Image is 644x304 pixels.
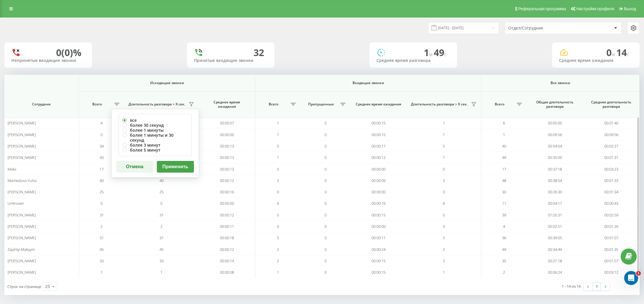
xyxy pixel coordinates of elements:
a: 1 [592,282,601,291]
span: [PERSON_NAME] [8,120,36,126]
span: 5 [277,212,279,218]
span: Входящие звонки [269,81,467,85]
span: 1 [636,271,641,276]
span: 1 [443,155,445,160]
span: 0 [324,235,327,240]
span: 49 [502,247,506,252]
td: 00:00:15 [350,255,407,267]
span: 0 [324,212,327,218]
span: 6 [503,120,505,126]
td: 00:26:39 [527,186,583,198]
span: Сотрудник [11,102,72,107]
span: Общая длительность разговора [532,100,578,109]
span: Всего [484,102,515,107]
td: 00:00:43 [583,198,640,209]
span: 34 [100,143,104,149]
td: 00:03:23 [583,163,640,175]
div: Принятые входящие звонки [194,58,268,63]
span: Все звонки [492,81,629,85]
span: 48 [502,178,506,183]
span: 25 [159,189,164,194]
span: 31 [159,235,164,240]
span: 0 [324,270,327,275]
span: Unknown [8,201,24,206]
td: 00:00:12 [199,175,256,186]
span: 40 [100,178,104,183]
td: 00:37:18 [527,163,583,175]
span: [PERSON_NAME] [8,132,36,137]
td: 00:02:27 [583,140,640,152]
td: 00:01:34 [583,186,640,198]
span: 0 [324,178,327,183]
span: 5 [443,212,445,218]
div: 32 [254,47,264,58]
span: 0 [100,132,103,137]
span: 49 [502,155,506,160]
span: 49 [434,46,447,59]
span: 30 [502,189,506,194]
td: 00:54:04 [527,140,583,152]
span: Среднее время ожидания [204,100,249,109]
td: 00:00:11 [199,221,256,232]
td: 00:03:12 [583,267,640,278]
span: 0 [324,120,327,126]
span: [PERSON_NAME] [8,143,36,149]
span: 5 [277,143,279,149]
span: 3 [443,178,445,183]
span: 3 [277,178,279,183]
td: 00:00:15 [350,209,407,221]
div: 1 - 14 из 14 [562,283,581,289]
span: c [627,51,629,58]
span: 1 [443,132,445,137]
span: 39 [502,212,506,218]
td: 00:01:07 [583,232,640,244]
span: 0 [324,189,327,194]
td: 00:02:51 [527,221,583,232]
span: [PERSON_NAME] [8,235,36,240]
td: 00:00:15 [350,267,407,278]
span: 43 [100,155,104,160]
label: более 3 минут [122,143,188,147]
span: 1 [277,132,279,137]
td: 00:00:12 [199,209,256,221]
td: 00:35:00 [527,152,583,163]
span: 31 [100,235,104,240]
span: 11 [502,201,506,206]
span: 0 [277,166,279,172]
td: 00:01:31 [583,152,640,163]
td: 00:00:09 [350,175,407,186]
span: [PERSON_NAME] [8,212,36,218]
span: 0 [443,189,445,194]
span: 2 [443,258,445,263]
span: 1 [503,132,505,137]
td: 00:06:24 [527,267,583,278]
button: Отмена [116,161,153,173]
span: c [444,51,447,58]
span: 40 [159,178,164,183]
td: 00:00:07 [199,117,256,129]
td: 00:01:40 [583,117,640,129]
span: Настройки профиля [576,6,614,11]
td: 00:01:26 [583,221,640,232]
span: Maks [8,166,16,172]
span: 2 [277,258,279,263]
span: 1 [277,155,279,160]
span: 36 [502,235,506,240]
span: 1 [277,120,279,126]
td: 00:00:12 [350,152,407,163]
td: 00:01:07 [583,255,640,267]
span: 0 [443,224,445,229]
label: более 5 минут [122,147,188,152]
div: 0 (0)% [56,47,81,58]
td: 00:00:15 [350,129,407,140]
span: Длительность разговора > Х сек. [127,102,187,107]
span: 2 [100,224,103,229]
label: более 1 минуты и 30 секунд [122,133,188,143]
span: Длительность разговора > Х сек. [410,102,469,107]
span: 0 [100,201,103,206]
span: 6 [277,201,279,206]
span: 0 [324,201,327,206]
span: 2 [160,224,162,229]
span: 5 [277,235,279,240]
span: 0 [160,201,162,206]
